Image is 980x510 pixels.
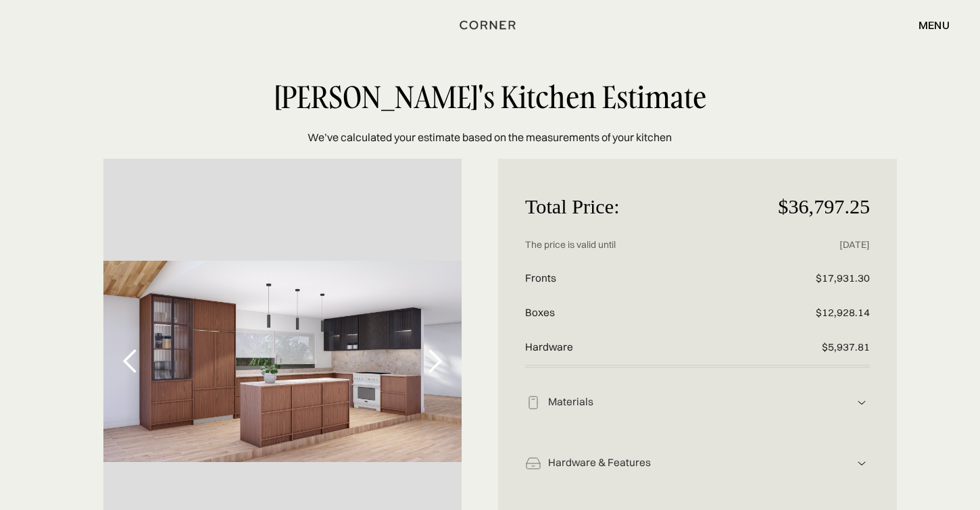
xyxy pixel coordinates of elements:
div: Hardware & Features [541,456,854,470]
p: We’ve calculated your estimate based on the measurements of your kitchen [308,129,672,145]
p: $36,797.25 [755,186,870,228]
p: $12,928.14 [755,296,870,330]
p: Total Price: [525,186,755,228]
div: Materials [541,395,854,409]
p: The price is valid until [525,228,755,261]
p: $5,937.81 [755,330,870,365]
p: Hardware [525,330,755,365]
div: [PERSON_NAME]'s Kitchen Estimate [249,81,731,113]
div: menu [918,20,950,30]
p: Fronts [525,261,755,296]
p: $17,931.30 [755,261,870,296]
p: [DATE] [755,228,870,261]
a: home [451,16,528,34]
p: Boxes [525,296,755,330]
div: menu [905,14,950,36]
